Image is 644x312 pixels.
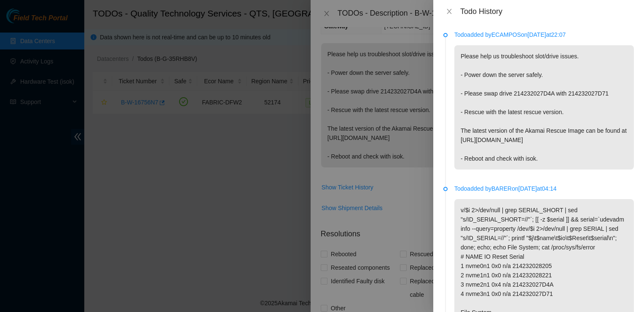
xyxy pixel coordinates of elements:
[454,45,634,170] p: Please help us troubleshoot slot/drive issues. - Power down the server safely. - Please swap driv...
[446,8,453,15] span: close
[454,184,634,193] p: Todo added by BARER on [DATE] at 04:14
[454,30,634,39] p: Todo added by ECAMPOS on [DATE] at 22:07
[443,8,455,16] button: Close
[460,7,634,16] div: Todo History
